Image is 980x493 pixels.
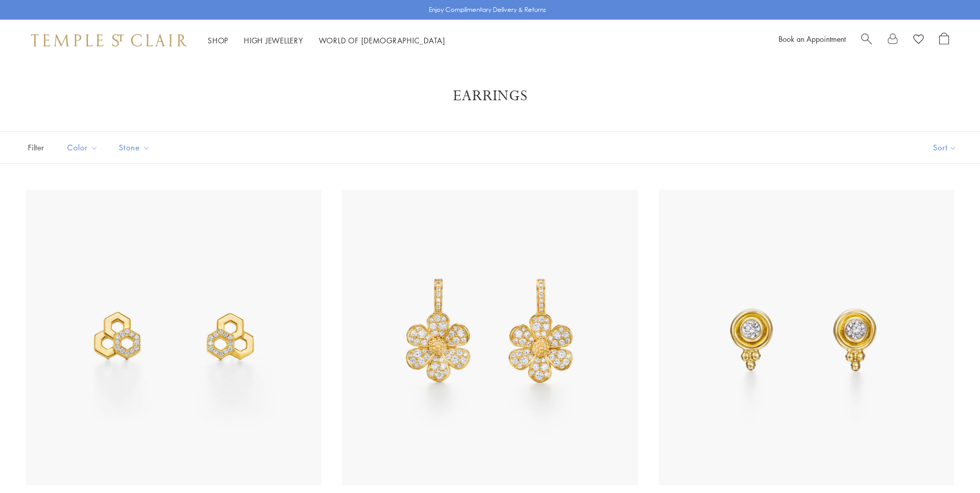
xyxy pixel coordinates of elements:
button: Show sort by [910,132,980,163]
img: 18K Snow Flower Earrings [342,190,637,485]
h1: Earrings [41,87,939,105]
button: Stone [111,136,158,159]
img: Temple St. Clair [31,34,187,47]
nav: Main navigation [208,34,445,47]
img: 18K Classic Diamond Earrings [659,190,954,485]
button: Color [59,136,106,159]
p: Enjoy Complimentary Delivery & Returns [429,5,546,15]
a: High JewelleryHigh Jewellery [244,35,303,45]
a: Search [861,33,872,48]
a: Open Shopping Bag [939,33,949,48]
a: ShopShop [208,35,228,45]
span: Color [62,141,106,154]
a: View Wishlist [913,33,924,48]
img: 18K Honeycomb Earrings [26,190,321,485]
a: World of [DEMOGRAPHIC_DATA]World of [DEMOGRAPHIC_DATA] [319,35,445,45]
a: Book an Appointment [779,34,846,44]
span: Stone [114,141,158,154]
